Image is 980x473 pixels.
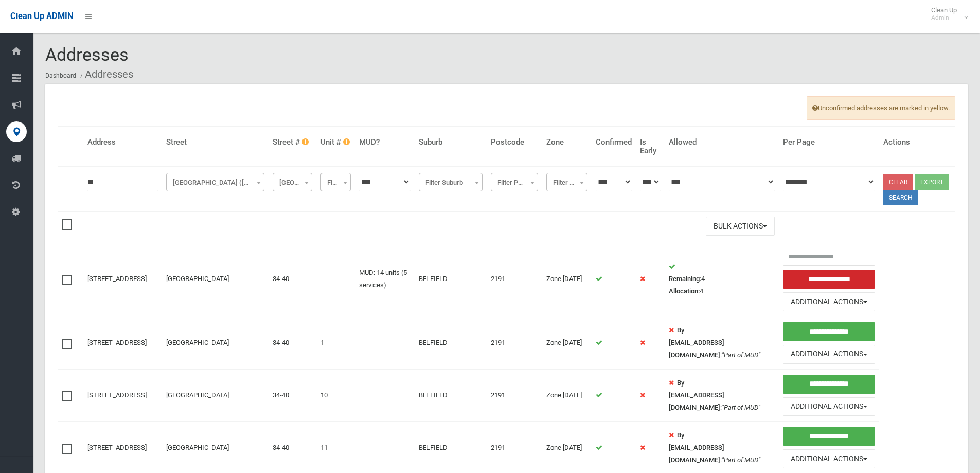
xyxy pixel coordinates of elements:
[323,176,348,190] span: Filter Unit #
[269,317,316,370] td: 34-40
[546,138,588,147] h4: Zone
[87,275,147,283] a: [STREET_ADDRESS]
[415,317,487,370] td: BELFIELD
[487,317,542,370] td: 2191
[419,173,483,191] span: Filter Suburb
[669,326,724,359] strong: By [EMAIL_ADDRESS][DOMAIN_NAME]
[162,369,269,422] td: [GEOGRAPHIC_DATA]
[275,176,310,190] span: Filter Street #
[359,138,411,147] h4: MUD?
[419,138,483,147] h4: Suburb
[269,241,316,317] td: 34-40
[931,14,957,22] small: Admin
[269,369,316,422] td: 34-40
[783,292,875,311] button: Additional Actions
[783,449,875,468] button: Additional Actions
[316,317,355,370] td: 1
[162,241,269,317] td: [GEOGRAPHIC_DATA]
[883,190,918,205] button: Search
[596,138,632,147] h4: Confirmed
[665,317,779,370] td: :
[10,11,73,21] span: Clean Up ADMIN
[807,96,955,120] span: Unconfirmed addresses are marked in yellow.
[78,65,133,84] li: Addresses
[491,173,538,191] span: Filter Postcode
[542,317,592,370] td: Zone [DATE]
[166,138,264,147] h4: Street
[669,431,724,464] strong: By [EMAIL_ADDRESS][DOMAIN_NAME]
[87,339,147,346] a: [STREET_ADDRESS]
[415,241,487,317] td: BELFIELD
[665,241,779,317] td: 4 4
[669,287,700,295] strong: Allocation:
[45,72,76,79] a: Dashboard
[669,275,701,283] strong: Remaining:
[783,345,875,364] button: Additional Actions
[783,397,875,416] button: Additional Actions
[355,241,415,317] td: MUD: 14 units (5 services)
[549,176,585,190] span: Filter Zone
[87,138,158,147] h4: Address
[883,174,913,190] a: Clear
[640,138,661,155] h4: Is Early
[706,217,775,236] button: Bulk Actions
[415,369,487,422] td: BELFIELD
[487,241,542,317] td: 2191
[169,176,262,190] span: Baltimore Street (BELFIELD)
[669,379,724,411] strong: By [EMAIL_ADDRESS][DOMAIN_NAME]
[883,138,951,147] h4: Actions
[722,456,760,464] em: "Part of MUD"
[493,176,535,190] span: Filter Postcode
[273,138,312,147] h4: Street #
[722,351,760,359] em: "Part of MUD"
[783,138,875,147] h4: Per Page
[722,404,760,411] em: "Part of MUD"
[45,44,129,65] span: Addresses
[162,317,269,370] td: [GEOGRAPHIC_DATA]
[87,444,147,451] a: [STREET_ADDRESS]
[487,369,542,422] td: 2191
[915,174,949,190] button: Export
[926,6,967,22] span: Clean Up
[166,173,264,191] span: Baltimore Street (BELFIELD)
[320,138,351,147] h4: Unit #
[87,391,147,399] a: [STREET_ADDRESS]
[669,138,775,147] h4: Allowed
[421,176,480,190] span: Filter Suburb
[320,173,351,191] span: Filter Unit #
[491,138,538,147] h4: Postcode
[316,369,355,422] td: 10
[546,173,588,191] span: Filter Zone
[542,369,592,422] td: Zone [DATE]
[665,369,779,422] td: :
[273,173,312,191] span: Filter Street #
[542,241,592,317] td: Zone [DATE]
